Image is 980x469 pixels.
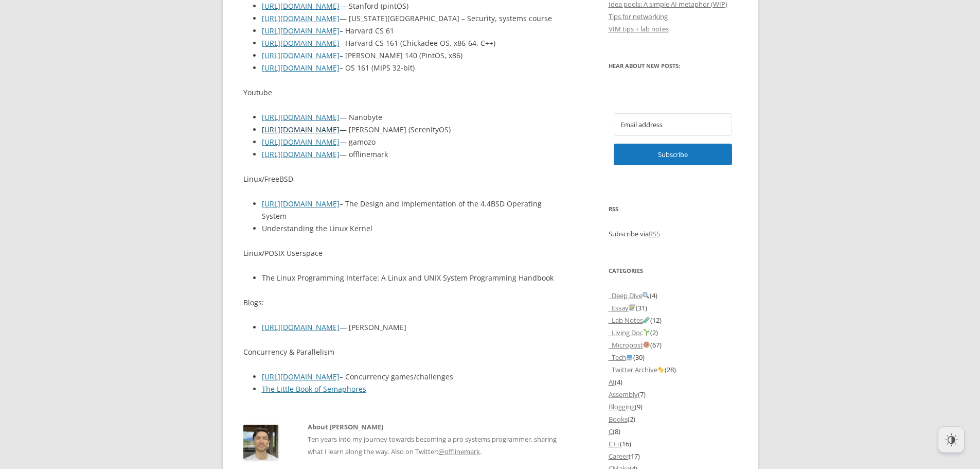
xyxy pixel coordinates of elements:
a: Books [609,414,628,424]
li: — [US_STATE][GEOGRAPHIC_DATA] – Security, systems course [262,12,565,25]
a: [URL][DOMAIN_NAME] [262,50,340,60]
a: [URL][DOMAIN_NAME] [262,112,340,122]
a: [URL][DOMAIN_NAME] [262,125,340,134]
li: — gamozo [262,136,565,148]
li: (30) [609,351,737,363]
input: Email address [614,113,732,136]
a: _Twitter Archive [609,365,665,374]
p: Linux/FreeBSD [243,173,565,185]
a: C++ [609,439,620,448]
li: – Harvard CS 161 (Chickadee OS, x86-64, C++) [262,37,565,49]
li: (12) [609,314,737,326]
p: Linux/POSIX Userspace [243,247,565,259]
a: _Lab Notes [609,316,651,325]
button: Subscribe [614,144,732,165]
a: VIM tips + lab notes [609,24,669,33]
img: 🐤 [657,366,664,373]
img: 💻 [626,354,633,360]
a: Tips for networking [609,12,668,21]
a: [URL][DOMAIN_NAME] [262,322,340,332]
img: 🧪 [643,317,650,323]
a: _Living Doc [609,328,651,337]
li: — [PERSON_NAME] [262,321,565,334]
a: [URL][DOMAIN_NAME] [262,199,340,209]
li: (8) [609,425,737,438]
img: 📝 [629,304,635,311]
li: Understanding the Linux Kernel [262,222,565,235]
h3: RSS [609,203,737,215]
a: _Tech [609,353,634,362]
li: (16) [609,438,737,450]
li: – The Design and Implementation of the 4.4BSD Operating System [262,198,565,222]
li: — Nanobyte [262,111,565,124]
li: (9) [609,401,737,413]
li: (4) [609,289,737,302]
p: Youtube [243,86,565,99]
a: The Little Book of Semaphores [262,384,366,394]
h3: Hear about new posts: [609,60,737,72]
li: (4) [609,376,737,388]
li: — [PERSON_NAME] (SerenityOS) [262,124,565,136]
a: C [609,427,613,436]
li: (17) [609,450,737,462]
li: (67) [609,339,737,351]
img: 🌱 [643,329,650,336]
h3: Categories [609,265,737,277]
a: Career [609,451,629,461]
a: _Deep Dive [609,291,650,300]
img: 🔍 [643,292,649,299]
p: Subscribe via [609,228,737,240]
a: [URL][DOMAIN_NAME] [262,26,340,36]
p: Blogs: [243,297,565,309]
li: — offlinemark [262,148,565,161]
h2: About [PERSON_NAME] [308,421,565,433]
a: [URL][DOMAIN_NAME] [262,38,340,48]
a: _Micropost [609,340,651,350]
li: (28) [609,363,737,376]
li: – Harvard CS 61 [262,25,565,37]
li: (2) [609,326,737,339]
a: [URL][DOMAIN_NAME] [262,137,340,147]
img: 🍪 [643,341,650,348]
li: (7) [609,388,737,401]
a: RSS [649,229,660,238]
p: Concurrency & Parallelism [243,346,565,358]
li: – [PERSON_NAME] 140 (PintOS, x86) [262,49,565,62]
li: The Linux Programming Interface: A Linux and UNIX System Programming Handbook [262,272,565,284]
li: (2) [609,413,737,425]
a: @offlinemark [438,447,480,456]
a: [URL][DOMAIN_NAME] [262,372,340,381]
li: – Concurrency games/challenges [262,371,565,383]
a: _Essay [609,303,636,312]
a: Blogging [609,402,635,411]
li: (31) [609,302,737,314]
a: [URL][DOMAIN_NAME] [262,1,340,11]
a: [URL][DOMAIN_NAME] [262,149,340,159]
a: [URL][DOMAIN_NAME] [262,13,340,23]
li: – OS 161 (MIPS 32-bit) [262,62,565,74]
a: AI [609,377,615,387]
a: [URL][DOMAIN_NAME] [262,63,340,73]
a: Assembly [609,390,638,399]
